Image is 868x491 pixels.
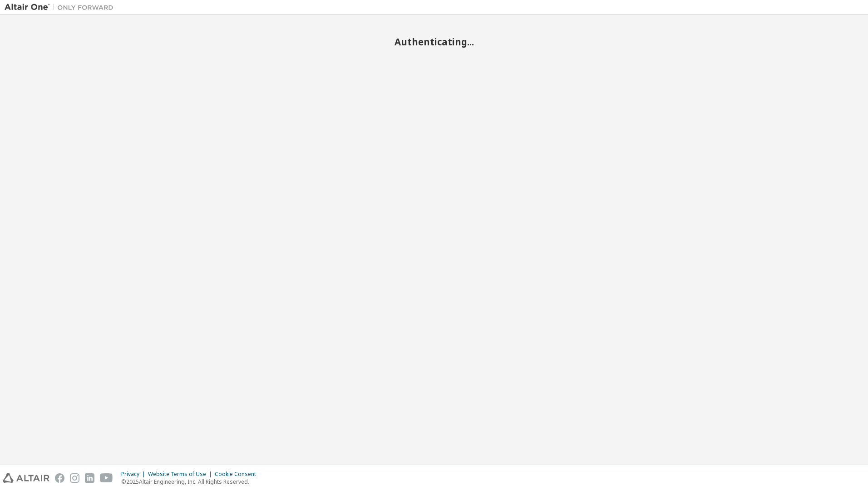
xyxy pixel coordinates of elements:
div: Privacy [121,471,148,478]
img: altair_logo.svg [3,473,49,483]
img: instagram.svg [70,473,79,483]
p: © 2025 Altair Engineering, Inc. All Rights Reserved. [121,478,261,486]
img: linkedin.svg [85,473,94,483]
h2: Authenticating... [5,36,863,48]
div: Website Terms of Use [148,471,215,478]
div: Cookie Consent [215,471,261,478]
img: Altair One [5,3,118,12]
img: youtube.svg [100,473,113,483]
img: facebook.svg [55,473,64,483]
